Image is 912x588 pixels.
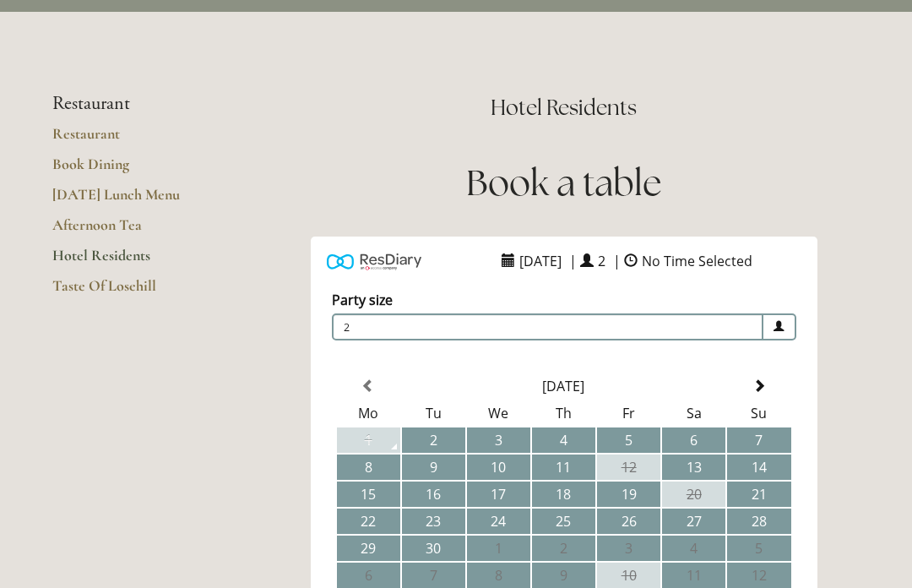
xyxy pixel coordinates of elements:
[337,455,400,480] td: 8
[361,379,375,393] span: Previous Month
[467,509,530,534] td: 24
[467,482,530,507] td: 17
[638,248,757,275] span: No Time Selected
[402,427,465,453] td: 2
[597,455,660,480] td: 12
[268,93,860,122] h2: Hotel Residents
[52,215,214,246] a: Afternoon Tea
[532,536,595,561] td: 2
[52,124,214,155] a: Restaurant
[402,400,465,426] th: Tu
[337,563,400,588] td: 6
[752,379,766,393] span: Next Month
[662,563,725,588] td: 11
[532,427,595,453] td: 4
[402,509,465,534] td: 23
[532,455,595,480] td: 11
[52,155,214,185] a: Book Dining
[727,427,790,453] td: 7
[337,400,400,426] th: Mo
[532,400,595,426] th: Th
[467,400,530,426] th: We
[597,427,660,453] td: 5
[402,482,465,507] td: 16
[52,93,214,115] li: Restaurant
[337,482,400,507] td: 15
[515,248,566,275] span: [DATE]
[727,563,790,588] td: 12
[467,563,530,588] td: 8
[467,455,530,480] td: 10
[597,536,660,561] td: 3
[662,427,725,453] td: 6
[532,563,595,588] td: 9
[337,509,400,534] td: 22
[332,313,763,340] span: 2
[597,509,660,534] td: 26
[662,400,725,426] th: Sa
[662,455,725,480] td: 13
[532,509,595,534] td: 25
[662,536,725,561] td: 4
[597,482,660,507] td: 19
[727,536,790,561] td: 5
[402,563,465,588] td: 7
[337,536,400,561] td: 29
[327,249,421,274] img: Powered by ResDiary
[402,536,465,561] td: 30
[52,246,214,276] a: Hotel Residents
[52,185,214,215] a: [DATE] Lunch Menu
[727,400,790,426] th: Su
[662,509,725,534] td: 27
[268,158,860,208] h1: Book a table
[727,509,790,534] td: 28
[337,427,400,453] td: 1
[727,455,790,480] td: 14
[569,252,577,270] span: |
[402,455,465,480] td: 9
[52,276,214,307] a: Taste Of Losehill
[727,482,790,507] td: 21
[332,291,393,309] label: Party size
[467,427,530,453] td: 3
[532,482,595,507] td: 18
[594,248,610,275] span: 2
[613,252,621,270] span: |
[662,482,725,507] td: 20
[597,563,660,588] td: 10
[402,373,726,399] th: Select Month
[597,400,660,426] th: Fr
[467,536,530,561] td: 1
